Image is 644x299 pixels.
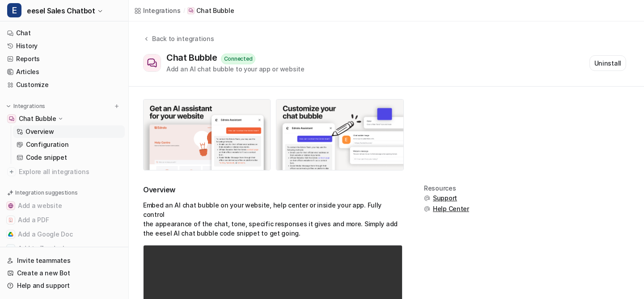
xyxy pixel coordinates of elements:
img: expand menu [5,103,12,109]
span: E [7,3,21,17]
img: Add to Zendesk [8,246,13,251]
img: Add a PDF [8,217,13,223]
span: eesel Sales Chatbot [27,4,95,17]
a: Chat Bubble [187,6,234,15]
a: Articles [4,66,125,78]
button: Add a Google DocAdd a Google Doc [4,227,125,241]
img: support.svg [424,206,430,212]
button: Back to integrations [143,34,214,52]
a: Overview [13,125,125,138]
a: Create a new Bot [4,267,125,279]
div: Back to integrations [149,34,214,43]
div: Chat Bubble [166,52,221,63]
button: Add a websiteAdd a website [4,199,125,213]
p: Integrations [13,103,45,110]
div: Connected [221,54,256,64]
button: Support [424,194,469,203]
div: Integrations [143,6,181,15]
a: Code snippet [13,151,125,164]
div: Resources [424,185,469,192]
button: Add a PDFAdd a PDF [4,213,125,227]
p: Code snippet [26,153,67,162]
img: Add a website [8,203,13,208]
p: Chat Bubble [196,6,234,15]
h2: Overview [143,185,402,195]
img: menu_add.svg [114,103,120,109]
img: Add a Google Doc [8,232,13,237]
a: Help and support [4,279,125,292]
a: Explore all integrations [4,166,125,178]
a: History [4,40,125,52]
a: Configuration [13,138,125,151]
a: Invite teammates [4,254,125,267]
span: Explore all integrations [19,165,121,179]
button: Uninstall [589,55,626,71]
img: explore all integrations [7,167,16,176]
img: Chat Bubble [9,116,14,121]
p: Integration suggestions [15,189,77,197]
button: Integrations [4,102,48,111]
a: Chat [4,27,125,39]
a: Customize [4,79,125,91]
p: Configuration [26,140,68,149]
a: Reports [4,53,125,65]
p: Overview [25,127,54,136]
img: support.svg [424,195,430,201]
span: Help Center [433,204,469,213]
button: Add to ZendeskAdd to Zendesk [4,241,125,256]
div: Add an AI chat bubble to your app or website [166,64,305,74]
a: Integrations [134,6,181,15]
p: Embed an AI chat bubble on your website, help center or inside your app. Fully control the appear... [143,200,402,238]
p: Chat Bubble [19,114,56,123]
span: / [183,7,185,15]
span: Support [433,194,457,203]
button: Help Center [424,204,469,213]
